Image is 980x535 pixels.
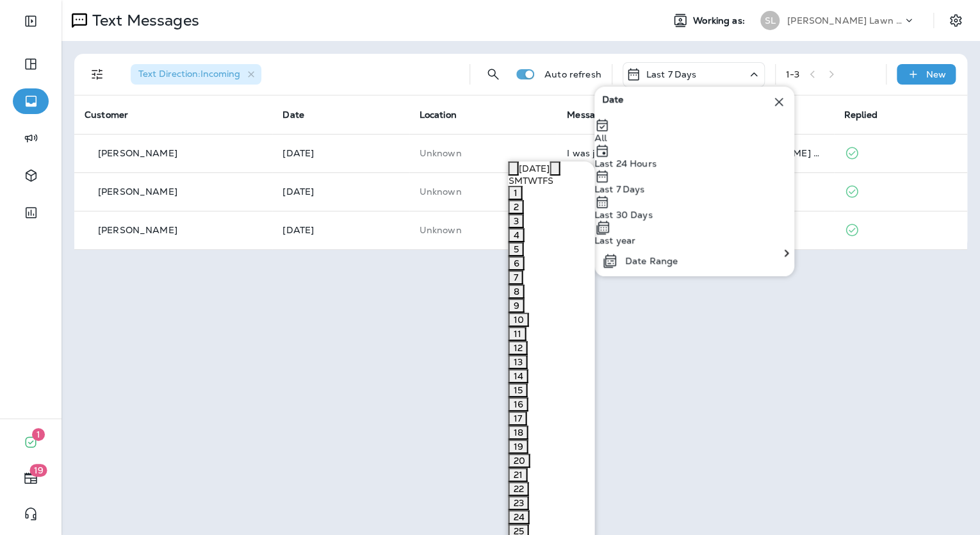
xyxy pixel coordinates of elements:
[508,341,527,355] button: 12
[508,454,530,468] button: 20
[508,186,522,200] button: 1
[85,109,128,120] span: Customer
[508,161,518,176] button: Previous month
[594,184,794,194] p: Last 7 Days
[98,225,177,235] p: [PERSON_NAME]
[508,175,514,186] span: Sunday
[544,69,601,79] p: Auto refresh
[98,186,177,197] p: [PERSON_NAME]
[282,225,398,235] p: Aug 13, 2025 01:34 PM
[594,235,794,245] p: Last year
[508,482,528,496] button: 22
[926,69,946,79] p: New
[13,429,49,455] button: 1
[13,8,49,34] button: Expand Sidebar
[420,186,546,197] p: This customer does not have a last location and the phone number they messaged is not assigned to...
[543,175,548,186] span: Friday
[508,411,527,425] button: 17
[646,69,697,79] p: Last 7 Days
[844,109,878,120] span: Replied
[420,225,546,235] p: This customer does not have a last location and the phone number they messaged is not assigned to...
[787,15,902,26] p: [PERSON_NAME] Lawn & Landscape
[508,242,523,256] button: 5
[508,496,528,510] button: 23
[537,175,543,186] span: Thursday
[528,175,537,186] span: Wednesday
[282,186,398,197] p: Aug 18, 2025 11:22 AM
[514,175,523,186] span: Monday
[508,228,524,242] button: 4
[550,161,560,176] button: Next month
[131,64,261,85] div: Text Direction:Incoming
[508,369,528,383] button: 14
[508,299,524,313] button: 9
[87,11,199,30] p: Text Messages
[508,256,524,270] button: 6
[508,327,526,341] button: 11
[13,465,49,491] button: 19
[625,256,678,266] p: Date Range
[508,425,528,440] button: 18
[594,210,794,220] p: Last 30 Days
[508,313,528,327] button: 10
[420,109,457,120] span: Location
[523,175,528,186] span: Tuesday
[508,383,527,397] button: 15
[594,158,794,169] p: Last 24 Hours
[508,397,528,411] button: 16
[138,68,240,79] span: Text Direction : Incoming
[693,15,747,26] span: Working as:
[282,109,304,120] span: Date
[32,428,45,441] span: 1
[944,9,967,32] button: Settings
[602,94,624,110] span: Date
[30,464,47,477] span: 19
[282,148,398,158] p: Aug 19, 2025 10:09 AM
[420,148,546,158] p: This customer does not have a last location and the phone number they messaged is not assigned to...
[98,148,177,158] p: [PERSON_NAME]
[508,200,523,214] button: 2
[480,62,506,87] button: Search Messages
[508,284,524,299] button: 8
[567,148,823,158] div: I was just trying to get in touch with Gage about coming out to look at my yard about some other ...
[508,440,528,454] button: 19
[567,109,606,120] span: Message
[594,133,794,143] p: All
[508,355,527,369] button: 13
[786,69,799,79] div: 1 - 3
[508,510,529,524] button: 24
[508,270,523,284] button: 7
[760,11,780,30] div: SL
[508,468,527,482] button: 21
[518,163,550,174] span: [DATE]
[508,214,523,228] button: 3
[85,62,110,87] button: Filters
[548,175,553,186] span: Saturday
